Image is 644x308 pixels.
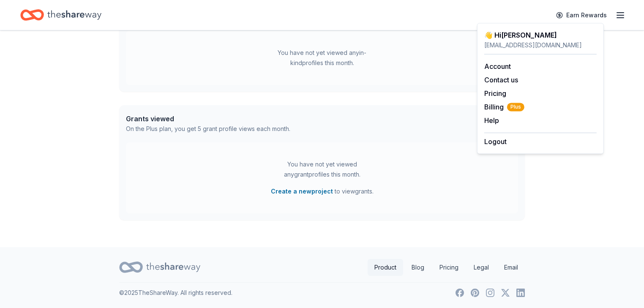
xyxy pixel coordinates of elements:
a: Pricing [433,259,465,276]
a: Email [497,259,525,276]
button: Contact us [484,75,518,85]
div: 👋 Hi [PERSON_NAME] [484,30,597,40]
nav: quick links [368,259,525,276]
div: [EMAIL_ADDRESS][DOMAIN_NAME] [484,40,597,50]
div: You have not yet viewed any in-kind profiles this month. [269,48,375,68]
a: Account [484,62,511,71]
a: Pricing [484,89,506,98]
span: Billing [484,102,524,112]
a: Legal [467,259,496,276]
div: On the Plus plan, you get 5 grant profile views each month. [126,124,290,134]
a: Product [368,259,403,276]
a: Home [20,5,101,25]
button: Help [484,115,499,125]
div: Grants viewed [126,114,290,124]
div: You have not yet viewed any grant profiles this month. [269,159,375,180]
button: BillingPlus [484,102,524,112]
a: Earn Rewards [551,8,612,23]
a: Blog [405,259,431,276]
span: Plus [507,103,524,111]
p: © 2025 TheShareWay. All rights reserved. [119,288,232,298]
span: to view grants . [271,186,374,196]
button: Logout [484,136,507,147]
button: Create a newproject [271,186,333,196]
